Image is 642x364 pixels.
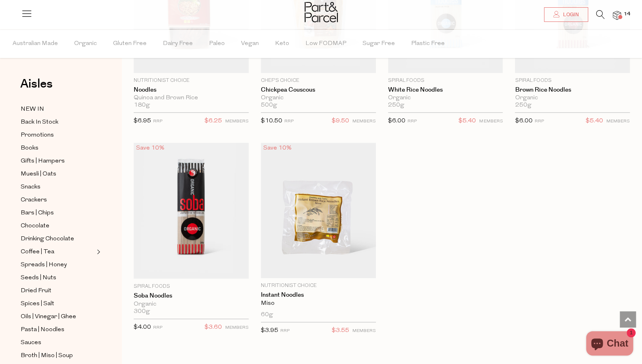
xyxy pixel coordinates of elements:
[21,182,94,192] a: Snacks
[21,208,54,218] span: Bars | Chips
[21,169,94,179] a: Muesli | Oats
[205,322,222,333] span: $3.60
[21,286,51,296] span: Dried Fruit
[275,30,289,58] span: Keto
[21,169,56,179] span: Muesli | Oats
[225,325,249,330] small: MEMBERS
[459,116,476,126] span: $5.40
[21,325,64,335] span: Pasta | Noodles
[515,86,630,94] a: Brown Rice Noodles
[95,247,100,257] button: Expand/Collapse Coffee | Tea
[21,156,65,166] span: Gifts | Hampers
[153,325,162,330] small: RRP
[21,299,94,309] a: Spices | Salt
[21,247,94,257] a: Coffee | Tea
[561,11,579,18] span: Login
[261,86,376,94] a: Chickpea Couscous
[21,221,49,231] span: Chocolate
[622,11,632,18] span: 14
[163,30,193,58] span: Dairy Free
[134,143,167,154] div: Save 10%
[74,30,97,58] span: Organic
[280,329,290,333] small: RRP
[21,156,94,166] a: Gifts | Hampers
[21,118,58,127] span: Back In Stock
[21,234,94,244] a: Drinking Chocolate
[261,300,275,306] span: Miso
[21,273,56,283] span: Seeds | Nuts
[153,119,162,124] small: RRP
[21,182,41,192] span: Snacks
[586,116,603,126] span: $5.40
[388,77,503,84] p: Spiral Foods
[352,329,376,333] small: MEMBERS
[21,131,54,140] span: Promotions
[21,351,73,361] span: Broth | Miso | Soup
[534,119,544,124] small: RRP
[21,338,94,348] a: Sauces
[21,260,94,270] a: Spreads | Honey
[261,143,376,278] img: Instant Noodles
[21,312,94,322] a: Oils | Vinegar | Ghee
[20,78,53,98] a: Aisles
[134,118,151,124] span: $6.95
[134,301,249,308] div: Organic
[134,102,150,109] span: 180g
[134,308,150,315] span: 300g
[261,77,376,84] p: Chef's Choice
[363,30,395,58] span: Sugar Free
[134,143,249,278] img: Soba Noodles
[515,94,630,102] div: Organic
[21,208,94,218] a: Bars | Chips
[388,102,404,109] span: 250g
[21,351,94,361] a: Broth | Miso | Soup
[21,143,94,153] a: Books
[261,118,282,124] span: $10.50
[332,325,349,336] span: $3.55
[225,119,249,124] small: MEMBERS
[21,143,38,153] span: Books
[21,195,47,205] span: Crackers
[388,94,503,102] div: Organic
[134,292,249,300] a: Soba Noodles
[21,117,94,127] a: Back In Stock
[21,325,94,335] a: Pasta | Noodles
[21,338,41,348] span: Sauces
[209,30,225,58] span: Paleo
[515,118,532,124] span: $6.00
[134,283,249,290] p: Spiral Foods
[261,102,277,109] span: 500g
[261,143,294,154] div: Save 10%
[606,119,630,124] small: MEMBERS
[544,7,588,22] a: Login
[21,234,74,244] span: Drinking Chocolate
[352,119,376,124] small: MEMBERS
[21,195,94,205] a: Crackers
[21,247,54,257] span: Coffee | Tea
[515,77,630,84] p: Spiral Foods
[261,328,278,334] span: $3.95
[205,116,222,126] span: $6.25
[407,119,417,124] small: RRP
[515,102,531,109] span: 250g
[411,30,445,58] span: Plastic Free
[261,311,273,319] span: 60g
[21,299,54,309] span: Spices | Salt
[21,260,67,270] span: Spreads | Honey
[261,282,376,289] p: Nutritionist Choice
[21,104,94,114] a: NEW IN
[134,77,249,84] p: Nutritionist Choice
[113,30,147,58] span: Gluten Free
[134,86,249,94] a: Noodles
[479,119,503,124] small: MEMBERS
[332,116,349,126] span: $9.50
[20,75,53,93] span: Aisles
[134,324,151,330] span: $4.00
[21,286,94,296] a: Dried Fruit
[305,2,338,22] img: Part&Parcel
[388,118,405,124] span: $6.00
[305,30,346,58] span: Low FODMAP
[134,94,249,102] div: Quinoa and Brown Rice
[21,273,94,283] a: Seeds | Nuts
[21,105,44,114] span: NEW IN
